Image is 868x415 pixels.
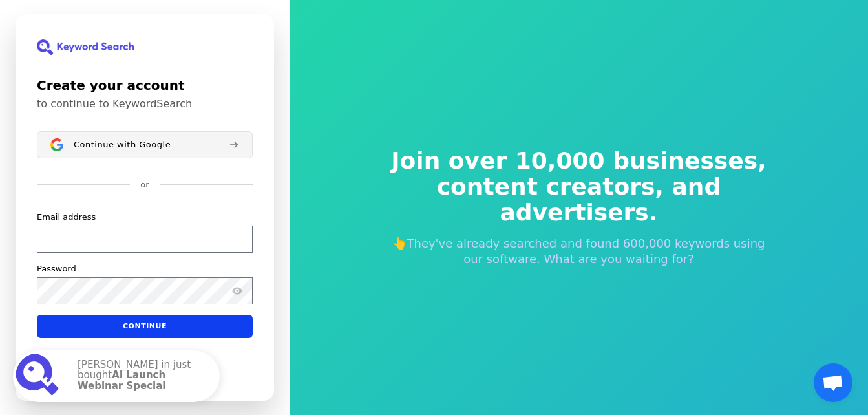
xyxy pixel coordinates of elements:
[37,98,253,111] p: to continue to KeywordSearch
[78,369,166,392] strong: AI Launch Webinar Special
[37,131,253,158] button: Sign in with GoogleContinue with Google
[229,283,245,299] button: Show password
[74,140,171,150] span: Continue with Google
[16,353,62,399] img: AI Launch Webinar Special
[78,359,207,394] p: [PERSON_NAME] in just bought
[37,76,253,95] h1: Create your account
[383,174,776,226] span: content creators, and advertisers.
[37,39,134,55] img: KeywordSearch
[50,138,63,151] img: Sign in with Google
[383,236,776,267] p: 👆They've already searched and found 600,000 keywords using our software. What are you waiting for?
[140,179,149,191] p: or
[37,315,253,338] button: Continue
[37,263,76,275] label: Password
[383,148,776,174] span: Join over 10,000 businesses,
[37,211,96,223] label: Email address
[814,363,852,402] div: Open chat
